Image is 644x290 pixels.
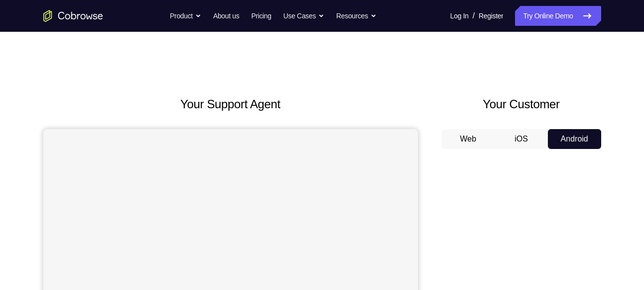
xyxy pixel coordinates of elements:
h2: Your Support Agent [43,95,418,113]
a: Pricing [251,6,271,26]
a: Go to the home page [43,10,103,22]
button: Resources [336,6,377,26]
button: Use Cases [283,6,324,26]
button: iOS [495,129,548,149]
a: Register [479,6,503,26]
h2: Your Customer [442,95,601,113]
a: Log In [450,6,469,26]
a: Try Online Demo [515,6,601,26]
button: Android [548,129,601,149]
span: / [473,10,475,22]
button: Web [442,129,495,149]
button: Product [170,6,201,26]
a: About us [213,6,239,26]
